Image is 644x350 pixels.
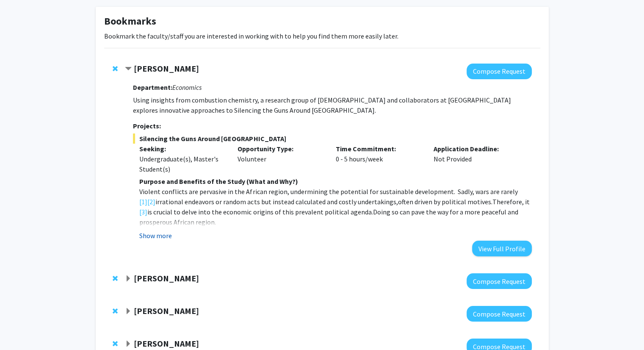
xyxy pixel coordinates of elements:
[427,144,525,174] div: Not Provided
[147,197,155,207] a: [2]
[238,144,323,154] p: Opportunity Type:
[133,83,172,92] strong: Department:
[113,308,118,314] span: Remove Runze Yan from bookmarks
[467,64,532,79] button: Compose Request to Melvin Ayogu
[139,144,225,154] p: Seeking:
[172,83,202,92] i: Economics
[104,31,540,41] p: Bookmark the faculty/staff you are interested in working with to help you find them more easily l...
[472,241,532,256] button: View Full Profile
[113,275,118,282] span: Remove Khalid Salaita from bookmarks
[139,154,225,174] div: Undergraduate(s), Master's Student(s)
[139,231,172,241] button: Show more
[139,197,147,207] a: [1]
[231,144,329,174] div: Volunteer
[125,66,132,72] span: Contract Melvin Ayogu Bookmark
[133,122,161,130] strong: Projects:
[113,65,118,72] span: Remove Melvin Ayogu from bookmarks
[139,177,298,186] strong: Purpose and Benefits of the Study (What and Why?)
[139,207,147,217] a: [3]
[335,144,421,154] p: Time Commitment:
[125,275,132,282] span: Expand Khalid Salaita Bookmark
[134,306,199,316] strong: [PERSON_NAME]
[329,144,427,174] div: 0 - 5 hours/week
[139,186,531,227] p: Violent conflicts are pervasive in the African region, undermining the potential for sustainable ...
[125,341,132,347] span: Expand Charles Bou-Nader Bookmark
[467,306,532,322] button: Compose Request to Runze Yan
[113,340,118,347] span: Remove Charles Bou-Nader from bookmarks
[133,133,531,144] span: Silencing the Guns Around [GEOGRAPHIC_DATA]
[6,312,36,344] iframe: Chat
[125,308,132,315] span: Expand Runze Yan Bookmark
[133,95,531,115] p: Using insights from combustion chemistry, a research group of [DEMOGRAPHIC_DATA] and collaborator...
[467,273,532,289] button: Compose Request to Khalid Salaita
[134,63,199,74] strong: [PERSON_NAME]
[434,144,519,154] p: Application Deadline:
[134,338,199,349] strong: [PERSON_NAME]
[134,273,199,283] strong: [PERSON_NAME]
[104,15,540,28] h1: Bookmarks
